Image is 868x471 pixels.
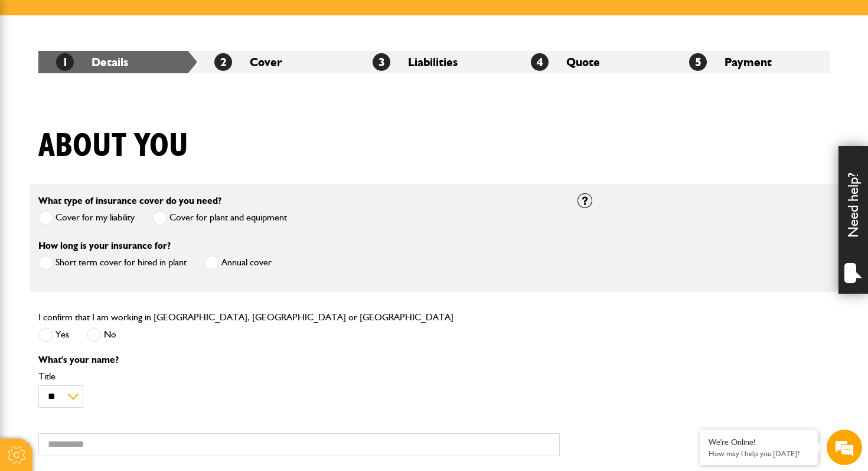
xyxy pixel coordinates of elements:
label: Title [38,372,560,381]
label: No [87,327,116,342]
label: What type of insurance cover do you need? [38,196,221,206]
span: 3 [373,53,390,71]
li: Liabilities [355,51,513,73]
li: Details [38,51,197,73]
label: Cover for plant and equipment [152,210,287,225]
label: I confirm that I am working in [GEOGRAPHIC_DATA], [GEOGRAPHIC_DATA] or [GEOGRAPHIC_DATA] [38,313,453,322]
li: Quote [513,51,671,73]
label: Short term cover for hired in plant [38,255,187,270]
p: What's your name? [38,355,560,365]
span: 4 [531,53,549,71]
p: How may I help you today? [709,449,809,458]
label: How long is your insurance for? [38,241,171,251]
span: 5 [689,53,707,71]
span: 1 [56,53,74,71]
label: Yes [38,327,69,342]
label: Cover for my liability [38,210,135,225]
span: 2 [214,53,232,71]
div: We're Online! [709,437,809,447]
h1: About you [38,126,188,166]
div: Need help? [838,146,868,294]
li: Cover [197,51,355,73]
label: Annual cover [204,255,272,270]
li: Payment [671,51,830,73]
